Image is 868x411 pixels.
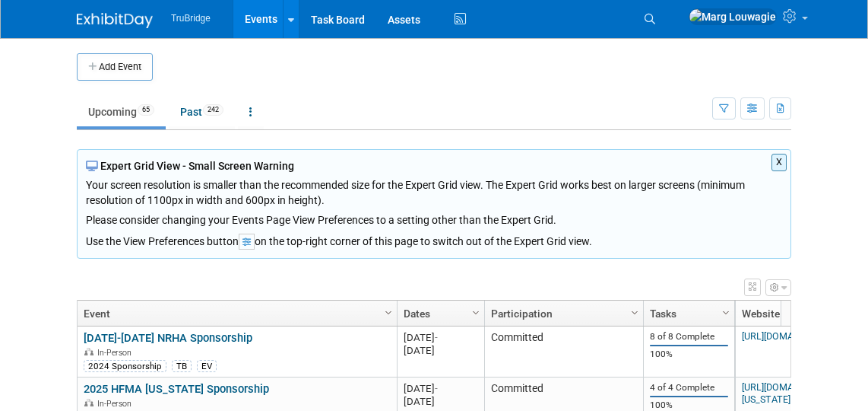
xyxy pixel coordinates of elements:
[138,104,154,116] span: 65
[627,301,644,323] a: Column Settings
[77,97,166,126] a: Upcoming65
[86,158,782,174] div: Expert Grid View - Small Screen Warning
[742,301,840,327] a: Website URL
[77,53,153,81] button: Add Event
[197,360,217,372] div: EV
[629,307,641,319] span: Column Settings
[771,154,787,171] button: X
[491,301,633,327] a: Participation
[404,395,477,408] div: [DATE]
[84,360,166,372] div: 2024 Sponsorship
[742,381,836,405] a: [URL][DOMAIN_NAME][US_STATE]
[718,301,735,323] a: Column Settings
[86,228,782,250] div: Use the View Preferences button on the top-right corner of this page to switch out of the Expert ...
[404,331,477,344] div: [DATE]
[470,307,482,319] span: Column Settings
[171,13,211,24] span: TruBridge
[404,301,474,327] a: Dates
[404,382,477,395] div: [DATE]
[84,301,387,327] a: Event
[650,331,727,342] div: 8 of 8 Complete
[86,174,782,228] div: Your screen resolution is smaller than the recommended size for the Expert Grid view. The Expert ...
[404,344,477,357] div: [DATE]
[650,400,727,411] div: 100%
[381,301,398,323] a: Column Settings
[650,349,727,360] div: 100%
[97,399,136,409] span: In-Person
[484,327,643,378] td: Committed
[84,382,269,396] a: 2025 HFMA [US_STATE] Sponsorship
[650,382,727,393] div: 4 of 4 Complete
[435,332,438,343] span: -
[203,104,223,116] span: 242
[84,348,93,355] img: In-Person Event
[742,330,836,342] a: [URL][DOMAIN_NAME]
[650,301,724,327] a: Tasks
[382,307,394,319] span: Column Settings
[468,301,485,323] a: Column Settings
[97,348,136,358] span: In-Person
[720,307,732,319] span: Column Settings
[84,331,252,345] a: [DATE]-[DATE] NRHA Sponsorship
[172,360,192,372] div: TB
[169,97,235,126] a: Past242
[84,399,93,406] img: In-Person Event
[689,8,777,25] img: Marg Louwagie
[86,208,782,228] div: Please consider changing your Events Page View Preferences to a setting other than the Expert Grid.
[435,383,438,394] span: -
[77,13,153,28] img: ExhibitDay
